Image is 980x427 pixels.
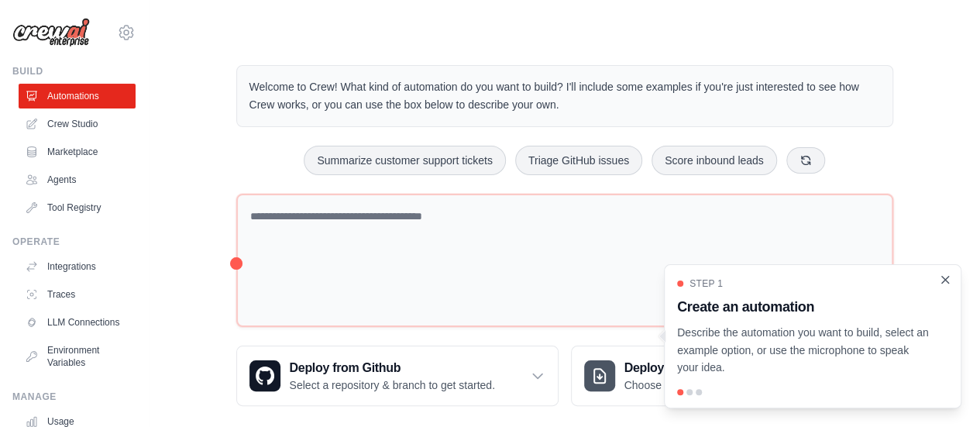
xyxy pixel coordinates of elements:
a: Integrations [19,254,136,279]
h3: Create an automation [677,296,930,318]
h3: Deploy from Github [290,359,495,377]
a: LLM Connections [19,310,136,335]
button: Triage GitHub issues [515,146,642,175]
div: Manage [12,391,136,403]
button: Summarize customer support tickets [304,146,505,175]
div: Build [12,65,136,77]
a: Crew Studio [19,112,136,136]
a: Traces [19,282,136,307]
span: Step 1 [689,277,723,290]
p: Welcome to Crew! What kind of automation do you want to build? I'll include some examples if you'... [249,78,880,114]
a: Environment Variables [19,338,136,375]
img: Logo [12,18,90,47]
p: Choose a zip file to upload. [624,377,755,393]
button: Score inbound leads [652,146,777,175]
a: Marketplace [19,139,136,164]
div: Operate [12,236,136,248]
iframe: Chat Widget [903,353,980,427]
p: Describe the automation you want to build, select an example option, or use the microphone to spe... [677,324,930,377]
a: Automations [19,84,136,108]
h3: Deploy from zip file [624,359,755,377]
p: Select a repository & branch to get started. [290,377,495,393]
a: Tool Registry [19,195,136,220]
a: Agents [19,167,136,192]
button: Close walkthrough [939,274,951,286]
